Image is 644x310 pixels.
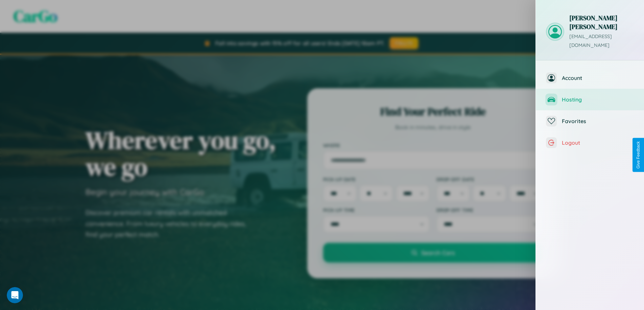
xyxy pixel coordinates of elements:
[536,110,644,132] button: Favorites
[536,89,644,110] button: Hosting
[636,141,641,169] div: Give Feedback
[536,132,644,153] button: Logout
[562,75,634,81] span: Account
[7,287,23,303] iframe: Intercom live chat
[562,96,634,103] span: Hosting
[562,139,634,146] span: Logout
[569,32,634,50] p: [EMAIL_ADDRESS][DOMAIN_NAME]
[569,13,634,31] h3: [PERSON_NAME] [PERSON_NAME]
[536,67,644,89] button: Account
[562,118,634,124] span: Favorites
